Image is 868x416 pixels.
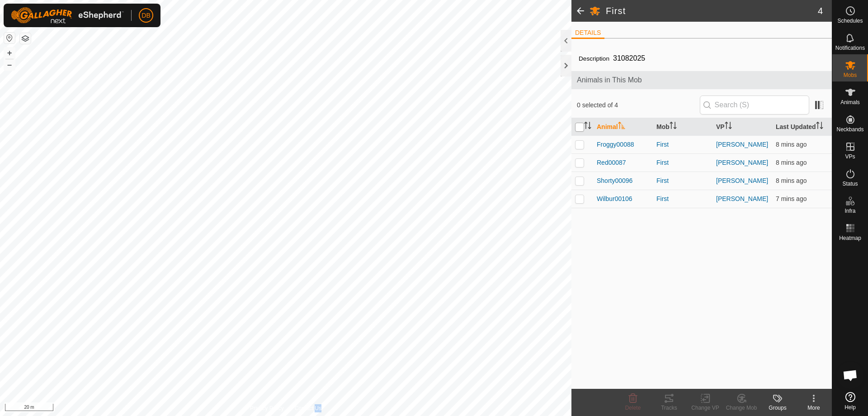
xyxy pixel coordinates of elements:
[597,176,632,186] span: Shorty00096
[577,100,700,110] span: 0 selected of 4
[716,195,768,202] a: [PERSON_NAME]
[656,140,709,149] div: First
[20,33,31,44] button: Map Layers
[842,181,858,186] span: Status
[712,118,772,136] th: VP
[845,154,855,159] span: VPs
[142,11,150,20] span: DB
[606,5,818,16] h2: First
[723,404,759,412] div: Change Mob
[837,362,864,389] div: Open chat
[844,405,856,410] span: Help
[776,159,807,166] span: 15 Sept 2025, 7:24 am
[577,75,826,86] span: Animals in This Mob
[776,177,807,184] span: 15 Sept 2025, 7:24 am
[839,235,861,241] span: Heatmap
[579,55,609,62] label: Description
[250,404,284,412] a: Privacy Policy
[597,194,632,204] span: Wilbur00106
[11,7,124,24] img: Gallagher Logo
[651,404,687,412] div: Tracks
[4,33,15,43] button: Reset Map
[4,59,15,70] button: –
[593,118,653,136] th: Animal
[816,123,823,130] p-sorticon: Activate to sort
[656,176,709,186] div: First
[840,100,860,105] span: Animals
[653,118,712,136] th: Mob
[772,118,832,136] th: Last Updated
[818,4,823,18] span: 4
[571,28,604,39] li: DETAILS
[844,72,857,78] span: Mobs
[835,45,865,51] span: Notifications
[609,51,649,66] span: 31082025
[618,123,625,130] p-sorticon: Activate to sort
[836,127,863,132] span: Neckbands
[625,405,641,411] span: Delete
[725,123,732,130] p-sorticon: Activate to sort
[656,194,709,204] div: First
[656,158,709,167] div: First
[796,404,832,412] div: More
[597,140,634,149] span: Froggy00088
[837,18,863,24] span: Schedules
[687,404,723,412] div: Change VP
[670,123,677,130] p-sorticon: Activate to sort
[597,158,626,167] span: Red00087
[716,177,768,184] a: [PERSON_NAME]
[716,159,768,166] a: [PERSON_NAME]
[832,388,868,414] a: Help
[716,141,768,148] a: [PERSON_NAME]
[759,404,796,412] div: Groups
[700,96,809,115] input: Search (S)
[776,195,807,202] span: 15 Sept 2025, 7:24 am
[844,208,855,214] span: Infra
[776,141,807,148] span: 15 Sept 2025, 7:24 am
[295,404,321,412] a: Contact Us
[4,48,15,58] button: +
[584,123,591,130] p-sorticon: Activate to sort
